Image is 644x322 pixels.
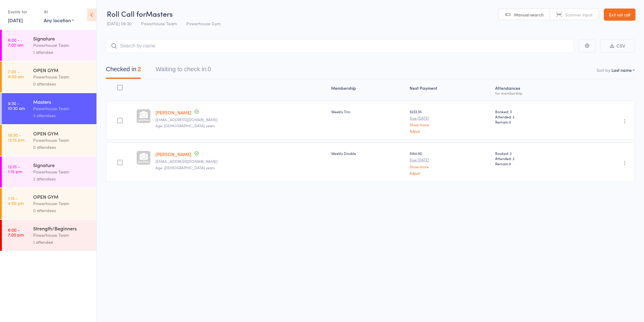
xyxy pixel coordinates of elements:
[410,158,490,162] small: Due [DATE]
[493,82,577,98] div: Atten­dances
[2,156,96,187] a: 12:15 -1:15 pmSignaturePowerhouse Team2 attendees
[2,30,96,61] a: 6:00 -7:00 amSignaturePowerhouse Team1 attendee
[8,164,22,174] time: 12:15 - 1:15 pm
[33,225,91,232] div: Strength/Beginners
[410,165,490,169] a: Show more
[33,144,91,151] div: 0 attendees
[44,7,74,17] div: At
[597,67,610,73] label: Sort by
[33,239,91,246] div: 1 attendee
[495,91,574,95] div: for membership
[495,109,574,114] span: Booked: 3
[2,220,96,251] a: 6:00 -7:00 pmStrength/BeginnersPowerhouse Team1 attendee
[107,9,146,19] span: Roll Call for
[33,137,91,144] div: Powerhouse Team
[8,227,24,237] time: 6:00 - 7:00 pm
[8,101,25,110] time: 9:30 - 10:30 am
[8,17,23,23] a: [DATE]
[141,20,177,26] span: Powerhouse Team
[106,63,141,79] button: Checked in2
[8,7,38,17] div: Events for
[410,129,490,133] a: Adjust
[33,42,91,49] div: Powerhouse Team
[514,12,544,18] span: Manual search
[156,165,215,170] span: Age: [DEMOGRAPHIC_DATA] years
[33,130,91,137] div: OPEN GYM
[33,207,91,214] div: 0 attendees
[495,156,574,161] span: Attended: 2
[106,39,574,53] input: Search by name
[8,132,24,142] time: 10:30 - 12:15 pm
[604,9,635,21] a: Exit roll call
[331,109,404,114] div: Weekly Trio
[146,9,173,19] span: Masters
[186,20,221,26] span: Powerhouse Gym
[156,63,211,79] button: Waiting to check in0
[495,161,574,166] span: Remain:
[33,232,91,239] div: Powerhouse Team
[33,193,91,200] div: OPEN GYM
[611,67,632,73] div: Last name
[33,67,91,73] div: OPEN GYM
[156,117,327,122] small: belld2524@gmail.com
[33,105,91,112] div: Powerhouse Team
[410,109,490,133] div: $233.35
[33,49,91,56] div: 1 attendee
[509,119,511,124] span: 0
[33,175,91,182] div: 2 attendees
[495,151,574,156] span: Booked: 2
[600,40,635,53] button: CSV
[2,125,96,156] a: 10:30 -12:15 pmOPEN GYMPowerhouse Team0 attendees
[156,159,327,163] small: jennimars@yahoo.com
[2,188,96,219] a: 1:15 -4:00 pmOPEN GYMPowerhouse Team0 attendees
[407,82,493,98] div: Next Payment
[138,66,141,72] div: 2
[495,114,574,119] span: Attended: 2
[329,82,407,98] div: Membership
[156,123,215,128] span: Age: [DEMOGRAPHIC_DATA] years
[33,168,91,175] div: Powerhouse Team
[410,151,490,175] div: $184.80
[33,98,91,105] div: Masters
[2,93,96,124] a: 9:30 -10:30 amMastersPowerhouse Team2 attendees
[331,151,404,156] div: Weekly Double
[33,112,91,119] div: 2 attendees
[156,151,191,157] a: [PERSON_NAME]
[33,80,91,87] div: 0 attendees
[2,61,96,93] a: 7:00 -8:00 amOPEN GYMPowerhouse Team0 attendees
[509,161,511,166] span: 0
[410,116,490,120] small: Due [DATE]
[33,73,91,80] div: Powerhouse Team
[495,119,574,124] span: Remain:
[208,66,211,72] div: 0
[156,109,191,116] a: [PERSON_NAME]
[8,69,24,79] time: 7:00 - 8:00 am
[8,196,24,205] time: 1:15 - 4:00 pm
[410,171,490,175] a: Adjust
[410,123,490,127] a: Show more
[33,35,91,42] div: Signature
[8,37,23,47] time: 6:00 - 7:00 am
[33,162,91,168] div: Signature
[33,200,91,207] div: Powerhouse Team
[44,17,74,23] div: Any location
[565,12,593,18] span: Scanner input
[107,20,131,26] span: [DATE] 09:30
